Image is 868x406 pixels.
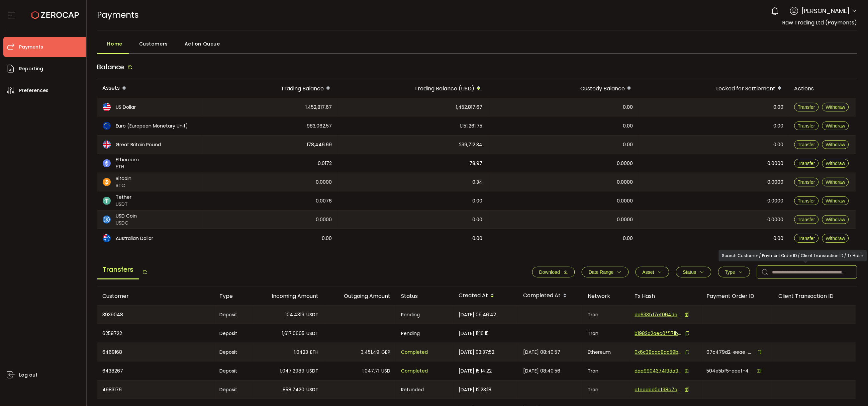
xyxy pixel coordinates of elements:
[459,348,495,356] span: [DATE] 03:37:52
[307,367,319,375] span: USDT
[401,330,420,337] span: Pending
[774,122,784,130] span: 0.00
[316,216,332,224] span: 0.0000
[822,178,849,186] button: Withdraw
[116,194,132,201] span: Tether
[185,37,220,51] span: Action Queue
[643,269,654,275] span: Asset
[337,83,488,94] div: Trading Balance (USD)
[103,122,111,130] img: eur_portfolio.svg
[97,361,214,380] div: 6438267
[283,386,305,394] span: 858.7420
[214,306,252,324] div: Deposit
[798,179,815,185] span: Transfer
[617,160,633,167] span: 0.0000
[103,141,111,149] img: gbp_portfolio.svg
[361,348,380,356] span: 3,451.49
[583,361,630,380] div: Tron
[214,292,252,300] div: Type
[794,103,819,111] button: Transfer
[635,386,682,393] span: cfeaabd0cf38c7a160907dc77d50a964a79e7e4d3c9809880b2ff256d5f24684
[635,311,682,318] span: dd633fd7ef064de7733993bde38aef7f3182df6e299887170857d6bf41bb0c31
[460,122,483,130] span: 1,151,261.75
[214,361,252,380] div: Deposit
[103,197,111,205] img: usdt_portfolio.svg
[382,367,391,375] span: USD
[318,160,332,167] span: 0.0172
[798,217,815,222] span: Transfer
[822,103,849,111] button: Withdraw
[768,216,784,224] span: 0.0000
[798,104,815,110] span: Transfer
[822,234,849,243] button: Withdraw
[683,269,696,275] span: Status
[473,178,483,186] span: 0.34
[316,178,332,186] span: 0.0000
[396,292,454,300] div: Status
[539,269,560,275] span: Download
[532,267,575,277] button: Download
[473,235,483,242] span: 0.00
[107,37,122,51] span: Home
[322,235,332,242] span: 0.00
[822,121,849,130] button: Withdraw
[826,123,845,129] span: Withdraw
[635,368,682,375] span: daa990437419da9f6bd253bdae668b28b924b45eaaef878296449d46d01f1d34
[97,260,139,279] span: Transfers
[97,9,139,21] span: Payments
[583,306,630,324] div: Tron
[470,160,483,167] span: 78.97
[822,159,849,168] button: Withdraw
[103,234,111,242] img: aud_portfolio.svg
[459,367,492,375] span: [DATE] 15:14:22
[294,348,308,356] span: 1.0423
[459,330,489,337] span: [DATE] 11:16:15
[798,198,815,204] span: Transfer
[676,267,711,277] button: Status
[798,161,815,166] span: Transfer
[636,267,669,277] button: Asset
[307,311,319,319] span: USDT
[583,381,630,399] div: Tron
[794,178,819,186] button: Transfer
[789,85,856,92] div: Actions
[623,103,633,111] span: 0.00
[214,324,252,343] div: Deposit
[774,235,784,242] span: 0.00
[307,141,332,149] span: 178,446.69
[718,267,750,277] button: Type
[617,216,633,224] span: 0.0000
[280,367,305,375] span: 1,047.2989
[97,292,214,300] div: Customer
[459,141,483,149] span: 239,712.34
[307,386,319,394] span: USDT
[794,215,819,224] button: Transfer
[401,367,428,375] span: Completed
[19,86,49,95] span: Preferences
[307,330,319,337] span: USDT
[252,292,324,300] div: Incoming Amount
[97,381,214,399] div: 4983176
[583,292,630,300] div: Network
[19,64,43,74] span: Reporting
[630,292,701,300] div: Tx Hash
[822,140,849,149] button: Withdraw
[97,62,124,72] span: Balance
[19,42,43,52] span: Payments
[826,104,845,110] span: Withdraw
[382,348,391,356] span: GBP
[523,367,561,375] span: [DATE] 08:40:56
[794,121,819,130] button: Transfer
[583,343,630,361] div: Ethereum
[97,83,201,94] div: Assets
[826,198,845,204] span: Withdraw
[623,235,633,242] span: 0.00
[473,197,483,205] span: 0.00
[282,330,305,337] span: 1,617.0605
[798,123,815,129] span: Transfer
[639,83,789,94] div: Locked for Settlement
[826,236,845,241] span: Withdraw
[794,196,819,205] button: Transfer
[459,386,492,394] span: [DATE] 12:23:18
[401,348,428,356] span: Completed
